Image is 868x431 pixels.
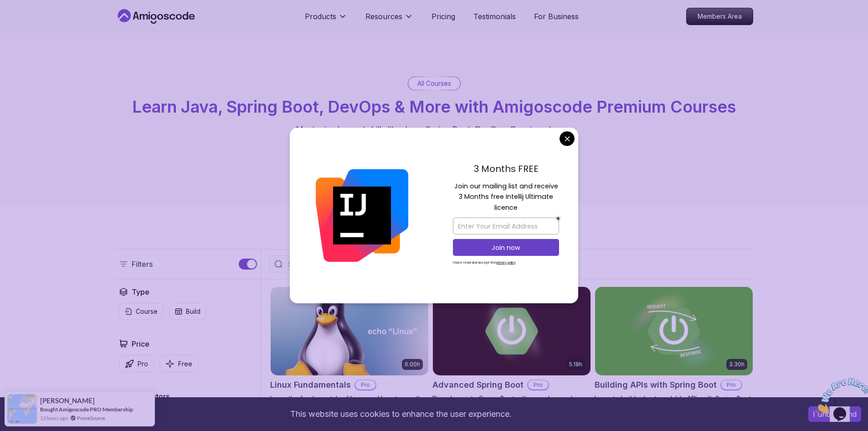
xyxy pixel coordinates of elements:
p: Master in-demand skills like Java, Spring Boot, DevOps, React, and more through hands-on, expert-... [281,123,587,161]
p: All Courses [417,79,451,88]
img: provesource social proof notification image [7,394,37,424]
p: Pro [528,380,548,389]
p: Filters [132,259,153,270]
a: For Business [534,11,579,22]
img: Building APIs with Spring Boot card [595,287,753,375]
p: Dive deep into Spring Boot with our advanced course, designed to take your skills from intermedia... [432,394,591,421]
button: Build [169,303,206,320]
a: Advanced Spring Boot card5.18hAdvanced Spring BootProDive deep into Spring Boot with our advanced... [432,286,591,421]
p: Pro [721,380,741,389]
img: Chat attention grabber [4,4,60,40]
p: Pro [355,380,375,389]
p: Products [305,11,336,22]
p: Learn to build robust, scalable APIs with Spring Boot, mastering REST principles, JSON handling, ... [595,394,753,421]
img: Linux Fundamentals card [271,287,428,375]
input: Search Java, React, Spring boot ... [286,260,481,269]
button: Pro [119,355,154,373]
button: Free [159,355,198,373]
p: 6.00h [405,361,420,368]
span: 13 hours ago [40,414,68,422]
span: [PERSON_NAME] [40,397,95,405]
a: Testimonials [473,11,516,22]
a: Pricing [431,11,455,22]
p: 3.30h [729,361,745,368]
div: This website uses cookies to enhance the user experience. [7,404,795,424]
h2: Instructors [134,391,169,402]
p: Build [186,307,200,316]
img: Advanced Spring Boot card [433,287,591,375]
h2: Linux Fundamentals [270,379,351,391]
button: Course [119,303,164,320]
p: Resources [365,11,402,22]
h2: Advanced Spring Boot [432,379,524,391]
p: Free [178,359,192,369]
button: Accept cookies [808,406,861,422]
a: Linux Fundamentals card6.00hLinux FundamentalsProLearn the fundamentals of Linux and how to use t... [270,286,429,412]
a: Members Area [686,8,753,25]
p: Members Area [687,8,753,25]
h2: Type [132,286,149,297]
a: Amigoscode PRO Membership [59,406,133,413]
span: Bought [40,406,58,413]
span: 1 [4,4,7,11]
p: Course [136,307,158,316]
p: Pro [138,359,148,369]
a: Building APIs with Spring Boot card3.30hBuilding APIs with Spring BootProLearn to build robust, s... [595,286,753,421]
span: Learn Java, Spring Boot, DevOps & More with Amigoscode Premium Courses [132,97,736,117]
button: Products [305,11,347,29]
button: Resources [365,11,413,29]
p: 5.18h [569,361,582,368]
h2: Price [132,338,149,349]
a: ProveSource [77,414,105,422]
h2: Building APIs with Spring Boot [595,379,717,391]
iframe: chat widget [812,374,868,417]
p: Learn the fundamentals of Linux and how to use the command line [270,394,429,412]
